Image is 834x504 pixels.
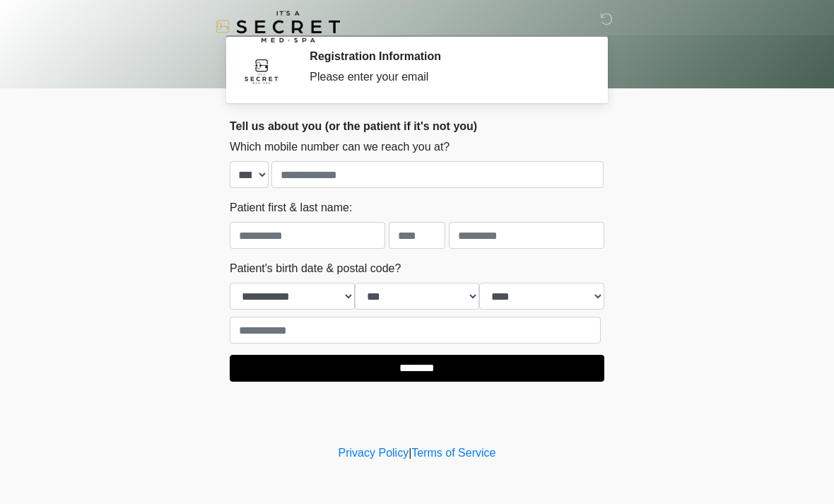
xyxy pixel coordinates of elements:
[411,447,495,459] a: Terms of Service
[230,199,352,216] label: Patient first & last name:
[230,119,604,133] h2: Tell us about you (or the patient if it's not you)
[216,11,340,42] img: It's A Secret Med Spa Logo
[409,447,411,459] a: |
[339,447,409,459] a: Privacy Policy
[230,260,401,277] label: Patient's birth date & postal code?
[240,49,283,92] img: Agent Avatar
[310,49,583,63] h2: Registration Information
[310,69,583,86] div: Please enter your email
[230,139,450,156] label: Which mobile number can we reach you at?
